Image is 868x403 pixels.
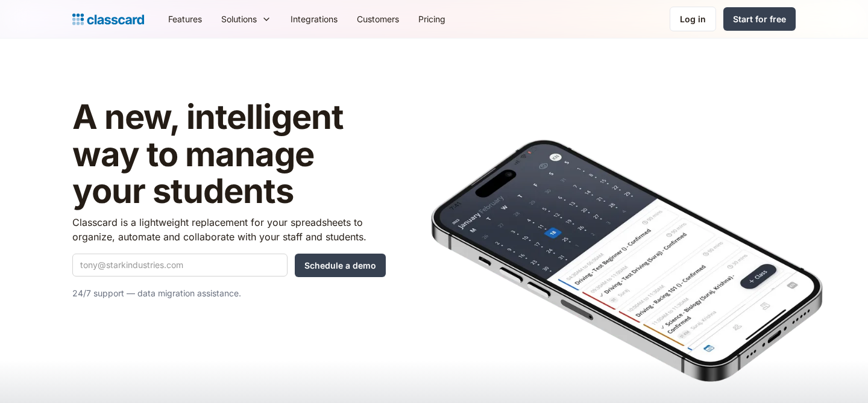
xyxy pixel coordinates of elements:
input: Schedule a demo [295,254,386,277]
a: Start for free [723,7,796,31]
a: Features [159,5,212,33]
a: Pricing [409,5,455,33]
a: Log in [670,7,716,31]
div: Start for free [733,13,786,25]
p: 24/7 support — data migration assistance. [72,286,386,301]
h1: A new, intelligent way to manage your students [72,99,386,210]
a: Logo [72,11,144,28]
input: tony@starkindustries.com [72,254,288,276]
p: Classcard is a lightweight replacement for your spreadsheets to organize, automate and collaborat... [72,215,386,244]
div: Solutions [221,13,257,25]
div: Log in [680,13,706,25]
a: Customers [347,5,409,33]
a: Integrations [281,5,347,33]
